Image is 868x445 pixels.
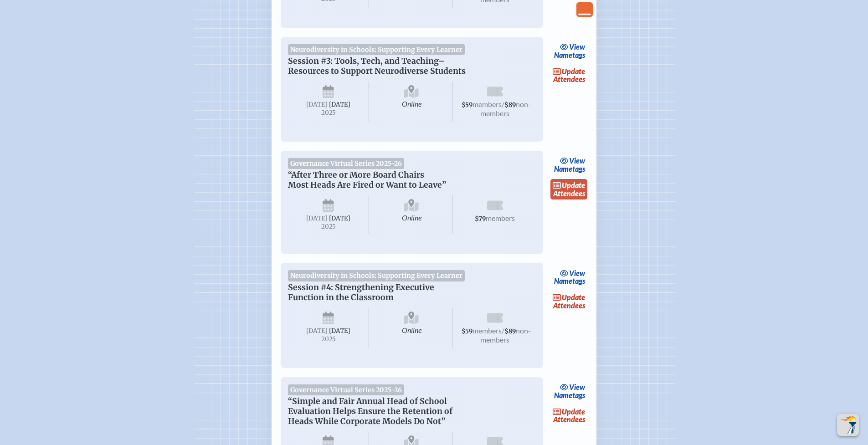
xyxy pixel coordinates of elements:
a: updateAttendees [550,65,588,86]
span: Neurodiversity in Schools: Supporting Every Learner [288,44,465,55]
span: Neurodiversity in Schools: Supporting Every Learner [288,270,465,281]
span: Session #3: Tools, Tech, and Teaching–Resources to Support Neurodiverse Students [288,56,466,76]
span: [DATE] [306,215,328,222]
span: “After Three or More Board Chairs Most Heads Are Fired or Want to Leave” [288,170,446,190]
span: “Simple and Fair Annual Head of School Evaluation Helps Ensure the Retention of Heads While Corpo... [288,396,452,426]
a: viewNametags [552,154,588,175]
span: update [562,407,585,416]
span: $59 [462,101,473,109]
span: non-members [480,326,531,344]
span: 2025 [295,223,362,230]
span: Online [371,195,452,234]
span: [DATE] [306,327,328,335]
span: update [562,181,585,189]
span: $79 [475,215,486,223]
span: [DATE] [329,215,350,222]
button: Scroll Top [837,414,859,436]
span: view [569,383,585,391]
span: members [473,100,502,108]
a: viewNametags [552,266,588,287]
span: $59 [462,327,473,335]
span: [DATE] [329,101,350,108]
span: [DATE] [306,101,328,108]
span: view [569,42,585,51]
span: / [502,326,504,335]
a: updateAttendees [550,405,588,426]
span: [DATE] [329,327,350,335]
span: / [502,100,504,108]
a: updateAttendees [550,291,588,312]
img: To the top [839,416,857,434]
span: update [562,67,585,76]
span: update [562,293,585,302]
span: $89 [504,101,516,109]
span: Governance Virtual Series 2025-26 [288,158,405,169]
span: 2025 [295,109,362,116]
span: Online [371,82,452,122]
span: view [569,156,585,165]
span: members [473,326,502,335]
span: Online [371,308,452,348]
span: view [569,269,585,277]
span: $89 [504,327,516,335]
a: viewNametags [552,41,588,61]
span: 2025 [295,336,362,343]
span: members [486,214,515,222]
span: Session #4: Strengthening Executive Function in the Classroom [288,282,434,302]
a: viewNametags [552,381,588,402]
a: updateAttendees [550,179,588,200]
span: non-members [480,100,531,118]
span: Governance Virtual Series 2025-26 [288,384,405,395]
